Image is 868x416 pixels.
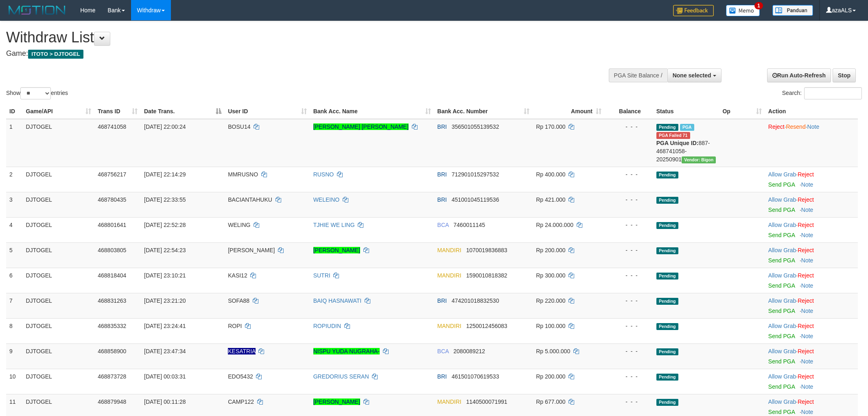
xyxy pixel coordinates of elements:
span: 468818404 [98,272,126,279]
td: DJTOGEL [23,293,95,318]
th: Date Trans.: activate to sort column descending [141,104,225,119]
a: WELEINO [313,196,340,203]
span: 468879948 [98,398,126,405]
input: Search: [804,87,862,99]
td: · [765,192,858,217]
span: [DATE] 23:21:20 [144,297,186,304]
a: [PERSON_NAME] [313,247,360,253]
td: 887-468741058-20250901 [653,119,719,167]
td: DJTOGEL [23,343,95,369]
div: - - - [608,297,650,305]
div: - - - [608,170,650,178]
span: [DATE] 00:11:28 [144,398,186,405]
a: Allow Grab [768,171,796,178]
a: Allow Grab [768,272,796,279]
span: SOFA88 [228,297,249,304]
span: [DATE] 22:52:28 [144,222,186,228]
td: 2 [6,167,23,192]
span: MANDIRI [437,323,461,329]
span: Copy 461501070619533 to clipboard [452,373,499,380]
a: Note [801,358,813,365]
th: Trans ID: activate to sort column ascending [94,104,141,119]
span: BCA [437,348,449,354]
span: · [768,323,798,329]
a: Reject [798,297,814,304]
a: Allow Grab [768,297,796,304]
span: ITOTO > DJTOGEL [28,50,83,59]
span: 1 [754,2,763,9]
a: Note [801,257,813,264]
h4: Game: [6,50,571,58]
span: Copy 474201018832530 to clipboard [452,297,499,304]
th: Balance [605,104,653,119]
td: · [765,242,858,268]
div: - - - [608,322,650,330]
button: None selected [667,68,722,82]
span: Rp 400.000 [536,171,565,178]
a: Reject [798,348,814,354]
span: · [768,222,798,228]
label: Show entries [6,87,68,99]
span: · [768,272,798,279]
span: None selected [673,72,711,79]
span: 468831263 [98,297,126,304]
td: · [765,343,858,369]
th: Amount: activate to sort column ascending [533,104,605,119]
label: Search: [782,87,862,99]
span: 468858900 [98,348,126,354]
span: Rp 421.000 [536,196,565,203]
span: Pending [656,323,678,330]
span: ROPI [228,323,242,329]
span: Rp 200.000 [536,373,565,380]
td: · · [765,119,858,167]
span: 468780435 [98,196,126,203]
span: PGA Error [656,132,690,139]
td: DJTOGEL [23,369,95,394]
a: Note [801,282,813,289]
a: Reject [798,272,814,279]
a: Reject [798,398,814,405]
span: Copy 356501055139532 to clipboard [452,123,499,130]
div: - - - [608,246,650,254]
a: Note [801,308,813,314]
span: [DATE] 00:03:31 [144,373,186,380]
td: DJTOGEL [23,167,95,192]
a: Send PGA [768,383,795,390]
span: Pending [656,298,678,305]
a: Note [801,333,813,339]
a: Send PGA [768,181,795,188]
td: 6 [6,268,23,293]
span: BOSU14 [228,123,250,130]
a: Allow Grab [768,398,796,405]
td: DJTOGEL [23,217,95,242]
img: panduan.png [772,5,813,16]
a: Reject [798,222,814,228]
div: - - - [608,398,650,406]
a: BAIQ HASNAWATI [313,297,362,304]
div: - - - [608,347,650,355]
th: User ID: activate to sort column ascending [225,104,310,119]
td: · [765,268,858,293]
a: Reject [768,123,785,130]
th: Bank Acc. Name: activate to sort column ascending [310,104,434,119]
td: · [765,167,858,192]
span: Pending [656,348,678,355]
td: DJTOGEL [23,192,95,217]
span: Copy 7460011145 to clipboard [453,222,485,228]
a: Allow Grab [768,373,796,380]
div: - - - [608,372,650,381]
a: Send PGA [768,232,795,238]
a: Note [801,181,813,188]
a: Allow Grab [768,323,796,329]
div: - - - [608,271,650,280]
div: PGA Site Balance / [609,68,667,82]
span: Copy 1070019836883 to clipboard [466,247,507,253]
span: CAMP122 [228,398,254,405]
th: Game/API: activate to sort column ascending [23,104,95,119]
span: Pending [656,399,678,406]
a: Send PGA [768,282,795,289]
span: BRI [437,196,447,203]
span: Pending [656,374,678,381]
span: [DATE] 22:54:23 [144,247,186,253]
th: Action [765,104,858,119]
